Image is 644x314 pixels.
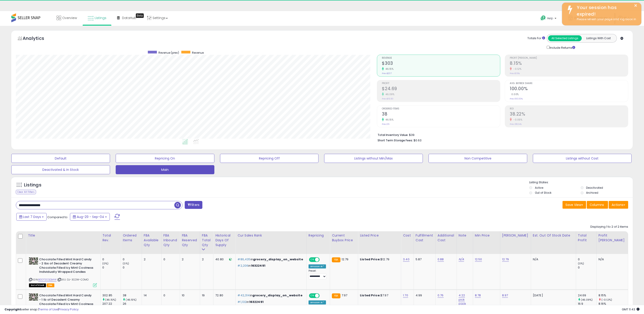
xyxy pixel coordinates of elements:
button: Default [11,154,110,163]
span: #42,314 [237,293,250,297]
div: Listed Price [360,233,399,238]
div: 14 [144,293,158,297]
p: in [237,293,303,297]
div: Total Profit [578,233,595,243]
button: Listings without Cost [533,154,632,163]
div: ASIN: [29,257,97,287]
b: Short Term Storage Fees: [378,138,413,142]
span: ON [309,294,315,298]
div: 0 [163,257,176,261]
a: Settings [144,11,171,25]
label: Deactivated [586,186,603,190]
span: OFF [319,294,326,298]
a: DataHub [114,11,140,25]
div: 2 [182,257,196,261]
div: Preset: [309,269,326,280]
div: 19 [202,293,210,297]
small: Prev: $207 [382,72,392,75]
p: in [237,257,303,261]
div: 207.22 [102,302,121,306]
div: 16.9 [578,302,596,306]
a: B0DT2CQQMW [38,278,57,282]
span: Profit [PERSON_NAME] [510,57,628,59]
small: (46.15%) [126,298,136,302]
a: Overview [53,11,80,25]
span: grocery_display_on_website [253,257,303,261]
div: 4.99 [416,293,432,297]
button: Save View [563,201,586,209]
div: 5.87 [416,257,432,261]
button: All Selected Listings [548,35,582,41]
h2: $303 [382,61,500,67]
img: 61baP59SZ5L._SL40_.jpg [29,293,38,301]
small: 0.00% [510,93,519,96]
div: Clear All Filters [16,190,36,194]
small: (0%) [102,262,109,265]
div: FBA Reserved Qty [182,233,198,247]
a: 0.88 [438,257,444,262]
a: 3.40 [403,257,409,262]
p: [DATE] [533,293,572,297]
small: 46.09% [384,93,394,96]
button: Deactivated & In Stock [11,165,110,174]
button: Filters [185,201,202,209]
a: 8.97 [502,293,508,298]
div: Include Returns [543,45,581,50]
span: 7.97 [342,293,347,297]
a: 1.70 [403,293,408,298]
h2: 38.22% [510,111,628,118]
small: (-0.12%) [601,298,612,302]
div: N/A [599,257,625,261]
div: 8.16% [599,302,628,306]
div: Amazon AI * [309,264,326,268]
div: 26 [123,302,142,306]
span: #1,132 [237,300,247,304]
a: Terms of Use [39,307,58,312]
a: N/A [459,257,464,262]
div: Est. Out Of Stock Date [533,233,574,238]
div: Note [459,233,471,238]
div: 0 [578,266,596,270]
div: 0 [163,293,176,297]
p: Listing States: [529,180,633,185]
div: 0 [102,257,121,261]
img: 61baP59SZ5L._SL40_.jpg [29,257,38,265]
div: Repricing [309,233,328,238]
p: in [237,264,303,268]
button: Main [116,165,214,174]
div: Additional Cost [438,233,455,243]
div: 0 [123,266,142,270]
button: Repricing Off [220,154,319,163]
i: Get Help [540,15,546,21]
button: Last 7 Days [16,213,47,221]
button: Aug-29 - Sep-04 [70,213,110,221]
div: 40.80 [215,257,232,261]
span: | SKU: DJ-3COW-CDMO [57,278,89,281]
div: 2 [144,257,158,261]
a: 8.78 [475,293,481,298]
span: 16322491 [249,300,263,304]
button: Columns [587,201,608,209]
div: 38 [123,293,142,297]
a: 12.79 [502,257,509,262]
span: #2,206 [237,263,248,268]
div: Amazon AI * [309,300,326,304]
span: 12.79 [342,257,349,261]
small: -0.05% [512,118,522,121]
small: 46.15% [384,67,393,71]
div: Cost [403,233,412,238]
small: Prev: 26 [382,123,389,126]
div: Please refresh your page and log back in [573,17,638,22]
div: Fulfillment Cost [416,233,434,243]
div: seller snap | | [5,307,79,312]
button: Repricing On [116,154,214,163]
small: Prev: 38.24% [510,123,522,126]
div: Cur Sales Rank [237,233,304,238]
h2: 38 [382,111,500,118]
small: (0%) [123,262,129,265]
div: 0 [578,257,596,261]
span: Aug-29 - Sep-04 [77,215,104,219]
h5: Listings [24,182,41,188]
div: 72.80 [215,293,232,297]
label: Out of Stock [535,191,551,195]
